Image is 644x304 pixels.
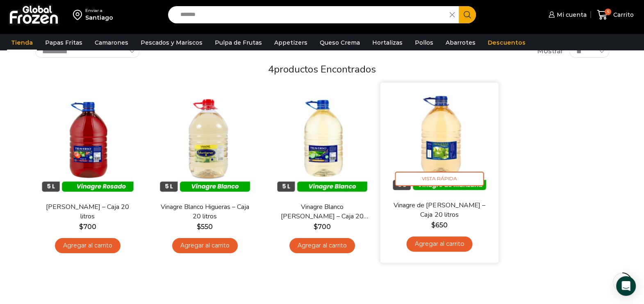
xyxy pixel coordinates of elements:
a: Pulpa de Frutas [211,35,266,50]
span: Carrito [611,11,634,19]
a: Agregar al carrito: “Vinagre Blanco Higueras - Caja 20 litros” [172,238,238,253]
a: Agregar al carrito: “Vinagre Blanco Traverso - Caja 20 litros” [289,238,355,253]
bdi: 700 [79,223,96,231]
img: address-field-icon.svg [73,8,85,22]
a: Camarones [91,35,132,50]
a: Abarrotes [441,35,480,50]
span: $ [197,223,201,231]
bdi: 550 [197,223,213,231]
a: Queso Crema [316,35,364,50]
a: 5 Carrito [595,5,636,25]
button: Search button [459,6,476,23]
a: Vinagre de [PERSON_NAME] – Caja 20 litros [391,201,487,220]
a: Vinagre Blanco [PERSON_NAME] – Caja 20 litros [275,202,369,221]
a: Agregar al carrito: “Vinagre de Manzana Higueras - Caja 20 litros” [406,236,472,252]
div: Santiago [85,14,113,22]
select: Pedido de la tienda [35,45,140,58]
bdi: 650 [431,221,447,229]
div: Enviar a [85,8,113,14]
a: Descuentos [484,35,530,50]
a: Tienda [7,35,37,50]
a: Papas Fritas [41,35,86,50]
span: Mi cuenta [555,11,587,19]
span: 4 [268,63,274,76]
a: Appetizers [270,35,312,50]
span: 5 [605,9,611,15]
span: $ [431,221,435,229]
span: productos encontrados [274,63,376,76]
span: Mostrar [537,47,563,56]
a: Pescados y Mariscos [137,35,207,50]
a: Hortalizas [368,35,407,50]
bdi: 700 [314,223,331,231]
a: Mi cuenta [546,7,587,23]
a: Vinagre Blanco Higueras – Caja 20 litros [157,202,252,221]
a: Pollos [411,35,437,50]
div: Open Intercom Messenger [616,276,636,296]
span: $ [314,223,318,231]
span: Vista Rápida [395,172,484,186]
span: $ [79,223,83,231]
a: [PERSON_NAME] – Caja 20 litros [40,202,134,221]
a: Agregar al carrito: “Vinagre Rosado Traverso - Caja 20 litros” [55,238,121,253]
